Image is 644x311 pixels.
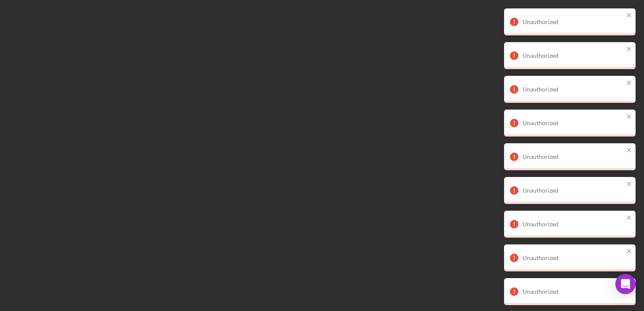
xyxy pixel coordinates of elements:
[626,46,632,54] button: close
[615,274,636,294] div: Open Intercom Messenger
[626,79,632,87] button: close
[523,288,624,295] div: Unauthorized
[523,153,624,160] div: Unauthorized
[523,187,624,194] div: Unauthorized
[626,113,632,121] button: close
[523,86,624,93] div: Unauthorized
[626,147,632,155] button: close
[523,120,624,126] div: Unauthorized
[523,221,624,228] div: Unauthorized
[626,214,632,222] button: close
[523,19,624,25] div: Unauthorized
[626,180,632,188] button: close
[523,255,624,261] div: Unauthorized
[626,248,632,256] button: close
[523,52,624,59] div: Unauthorized
[626,12,632,20] button: close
